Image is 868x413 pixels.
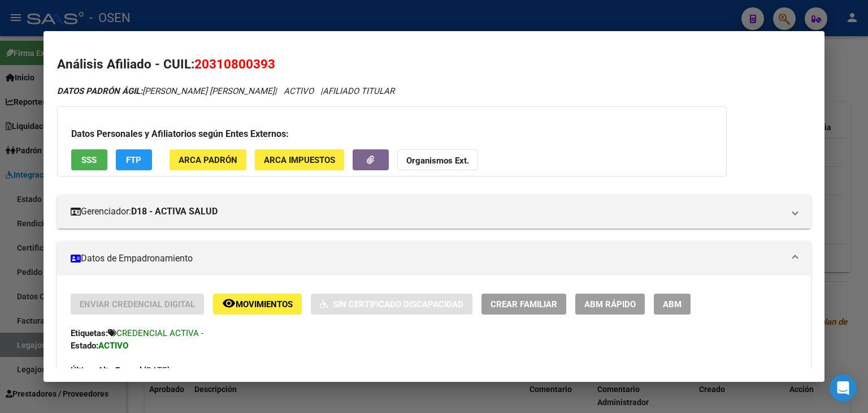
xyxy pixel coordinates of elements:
[481,294,566,315] button: Crear Familiar
[170,149,246,170] button: ARCA Padrón
[71,149,107,170] button: SSS
[323,86,394,96] span: AFILIADO TITULAR
[81,155,97,165] span: SSS
[57,86,394,96] i: | ACTIVO |
[116,149,152,170] button: FTP
[57,242,811,276] mat-expansion-panel-header: Datos de Empadronamiento
[222,296,236,310] mat-icon: remove_red_eye
[194,57,275,71] span: 20310800393
[116,328,203,338] span: CREDENCIAL ACTIVA -
[213,294,302,315] button: Movimientos
[71,294,204,315] button: Enviar Credencial Digital
[71,127,713,141] h3: Datos Personales y Afiliatorios según Entes Externos:
[71,205,784,218] mat-panel-title: Gerenciador:
[57,195,811,229] mat-expansion-panel-header: Gerenciador:D18 - ACTIVA SALUD
[264,155,335,165] span: ARCA Impuestos
[71,365,170,376] span: [DATE]
[830,375,857,402] div: Open Intercom Messenger
[654,294,691,315] button: ABM
[71,365,144,376] strong: Última Alta Formal:
[397,149,478,170] button: Organismos Ext.
[57,86,275,96] span: [PERSON_NAME] [PERSON_NAME]
[311,294,472,315] button: Sin Certificado Discapacidad
[71,341,98,351] strong: Estado:
[80,299,195,309] span: Enviar Credencial Digital
[575,294,645,315] button: ABM Rápido
[126,155,141,165] span: FTP
[255,149,344,170] button: ARCA Impuestos
[131,205,218,218] strong: D18 - ACTIVA SALUD
[71,252,784,265] mat-panel-title: Datos de Empadronamiento
[663,299,682,309] span: ABM
[491,299,557,309] span: Crear Familiar
[71,328,108,338] strong: Etiquetas:
[57,55,811,74] h2: Análisis Afiliado - CUIL:
[179,155,237,165] span: ARCA Padrón
[57,86,142,96] strong: DATOS PADRÓN ÁGIL:
[584,299,636,309] span: ABM Rápido
[333,299,463,309] span: Sin Certificado Discapacidad
[236,299,293,309] span: Movimientos
[98,341,128,351] strong: ACTIVO
[406,156,469,166] strong: Organismos Ext.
